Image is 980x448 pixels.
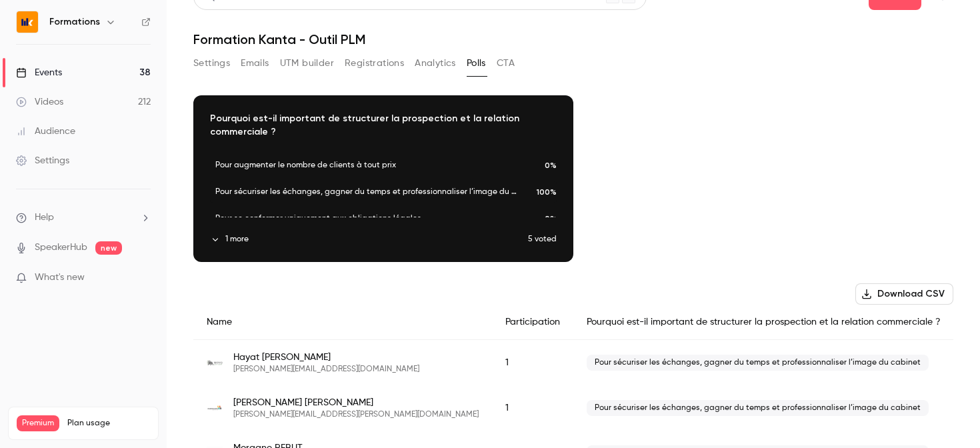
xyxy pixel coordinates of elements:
h6: Formations [49,15,100,29]
button: Settings [193,53,230,74]
span: Hayat [PERSON_NAME] [233,351,419,364]
img: Formations [17,11,38,33]
div: vanessa.bernardi@cercorse.com [193,385,954,431]
a: SpeakerHub [35,241,87,255]
span: Plan usage [67,418,150,429]
div: Participation [492,305,573,340]
span: Pour sécuriser les échanges, gagner du temps et professionnaliser l’image du cabinet [587,355,929,371]
iframe: Noticeable Trigger [135,272,151,284]
div: Settings [16,154,69,167]
div: Audience [16,125,75,138]
img: cercorse.com [207,400,223,416]
div: 1 [492,385,573,431]
h1: Formation Kanta - Outil PLM [193,31,953,47]
button: Analytics [415,53,456,74]
img: movo-ec.com [207,360,223,366]
button: Emails [241,53,269,74]
div: 1 [492,340,573,386]
button: Polls [467,53,486,74]
button: UTM builder [280,53,334,74]
button: Download CSV [855,283,953,305]
div: Pourquoi est-il important de structurer la prospection et la relation commerciale ? [573,305,954,340]
button: CTA [497,53,515,74]
div: Events [16,66,62,79]
li: help-dropdown-opener [16,211,151,225]
span: [PERSON_NAME] [PERSON_NAME] [233,396,479,409]
span: What's new [35,271,85,285]
span: Premium [17,415,59,431]
span: Pour sécuriser les échanges, gagner du temps et professionnaliser l’image du cabinet [587,400,929,416]
button: 1 more [210,233,528,245]
div: Name [193,305,492,340]
span: [PERSON_NAME][EMAIL_ADDRESS][DOMAIN_NAME] [233,364,419,375]
span: Help [35,211,54,225]
div: Videos [16,95,63,109]
span: new [95,241,122,255]
div: h.aydin@movo-ec.com [193,340,954,386]
button: Registrations [345,53,404,74]
span: [PERSON_NAME][EMAIL_ADDRESS][PERSON_NAME][DOMAIN_NAME] [233,409,479,420]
